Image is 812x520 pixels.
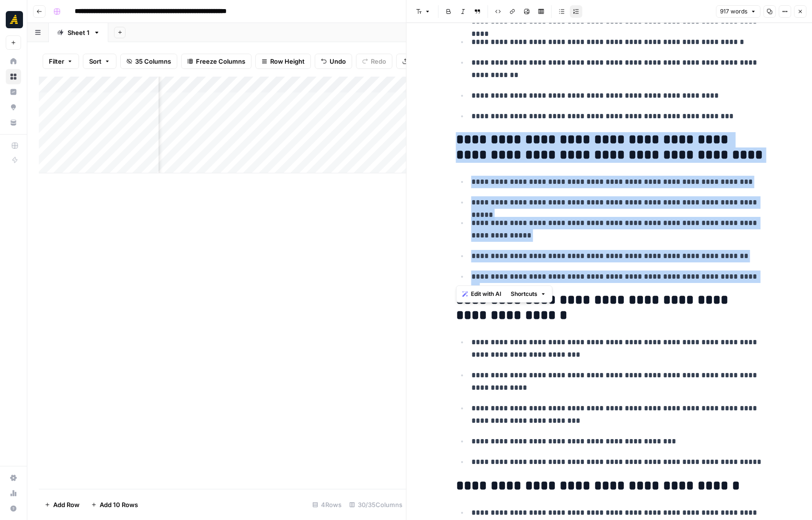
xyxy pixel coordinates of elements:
a: Insights [6,84,21,100]
button: Filter [43,54,79,69]
span: 35 Columns [135,57,171,66]
span: Freeze Columns [196,57,245,66]
button: Add Row [39,497,85,512]
button: Redo [356,54,392,69]
button: Sort [83,54,116,69]
span: Sort [89,57,102,66]
button: 917 words [716,5,760,18]
div: Sheet 1 [68,28,90,37]
span: Edit with AI [471,290,501,298]
span: 917 words [720,7,747,16]
a: Sheet 1 [49,23,108,42]
span: Add 10 Rows [100,500,138,509]
button: Undo [315,54,352,69]
a: Usage [6,486,21,501]
span: Shortcuts [511,290,538,298]
a: Opportunities [6,100,21,115]
button: Help + Support [6,501,21,516]
div: 30/35 Columns [345,497,406,512]
span: Add Row [53,500,80,509]
button: Workspace: Marketers in Demand [6,8,21,32]
a: Your Data [6,115,21,130]
button: Shortcuts [507,288,550,300]
button: Freeze Columns [181,54,252,69]
button: Row Height [255,54,311,69]
span: Row Height [270,57,305,66]
button: 35 Columns [120,54,177,69]
a: Settings [6,470,21,486]
button: Edit with AI [458,288,505,300]
button: Add 10 Rows [85,497,144,512]
span: Filter [49,57,64,66]
img: Marketers in Demand Logo [6,11,23,28]
a: Home [6,54,21,69]
span: Undo [330,57,346,66]
a: Browse [6,69,21,84]
span: Redo [371,57,386,66]
div: 4 Rows [309,497,345,512]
